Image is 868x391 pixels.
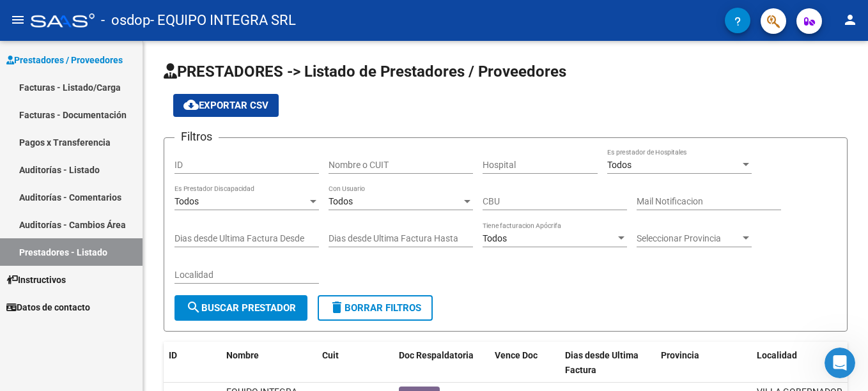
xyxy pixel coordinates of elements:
[656,342,752,384] datatable-header-cell: Provincia
[495,350,538,360] span: Vence Doc
[318,295,433,321] button: Borrar Filtros
[752,342,848,384] datatable-header-cell: Localidad
[322,350,339,360] span: Cuit
[221,342,317,384] datatable-header-cell: Nombre
[394,342,490,384] datatable-header-cell: Doc Respaldatoria
[607,160,632,170] span: Todos
[186,302,296,314] span: Buscar Prestador
[329,302,421,314] span: Borrar Filtros
[399,350,474,360] span: Doc Respaldatoria
[173,94,279,117] button: Exportar CSV
[661,350,699,360] span: Provincia
[164,342,221,384] datatable-header-cell: ID
[183,100,268,111] span: Exportar CSV
[825,348,855,378] iframe: Intercom live chat
[183,97,199,112] mat-icon: cloud_download
[174,196,199,206] span: Todos
[174,128,219,146] h3: Filtros
[490,342,560,384] datatable-header-cell: Vence Doc
[6,273,66,287] span: Instructivos
[560,342,656,384] datatable-header-cell: Dias desde Ultima Factura
[150,6,296,34] span: - EQUIPO INTEGRA SRL
[329,300,345,315] mat-icon: delete
[329,196,353,206] span: Todos
[169,350,177,360] span: ID
[483,233,507,243] span: Todos
[226,350,259,360] span: Nombre
[757,350,797,360] span: Localidad
[637,233,740,244] span: Seleccionar Provincia
[565,350,639,375] span: Dias desde Ultima Factura
[10,12,26,27] mat-icon: menu
[842,12,858,27] mat-icon: person
[6,300,90,314] span: Datos de contacto
[164,63,566,80] span: PRESTADORES -> Listado de Prestadores / Proveedores
[186,300,201,315] mat-icon: search
[174,295,307,321] button: Buscar Prestador
[6,53,123,67] span: Prestadores / Proveedores
[101,6,150,34] span: - osdop
[317,342,394,384] datatable-header-cell: Cuit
